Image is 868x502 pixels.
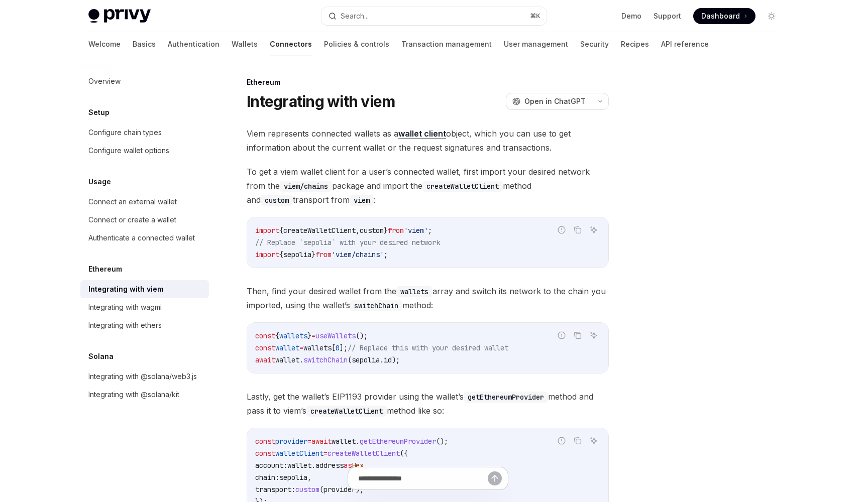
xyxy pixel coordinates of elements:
[555,329,568,342] button: Report incorrect code
[283,250,311,259] span: sepolia
[80,316,209,334] a: Integrating with ethers
[764,8,780,24] button: Toggle dark mode
[311,461,315,470] span: .
[352,461,364,470] span: Hex
[247,77,609,87] div: Ethereum
[299,355,303,364] span: .
[255,461,287,470] span: account:
[348,355,352,364] span: (
[380,355,384,364] span: .
[168,32,220,56] a: Authentication
[621,11,641,21] a: Demo
[341,10,369,22] div: Search...
[275,449,323,458] span: walletClient
[88,196,177,208] div: Connect an external wallet
[303,355,348,364] span: switchChain
[88,75,121,87] div: Overview
[352,355,380,364] span: sepolia
[88,176,111,188] h5: Usage
[340,343,348,352] span: ];
[356,226,360,235] span: ,
[328,449,400,458] span: createWalletClient
[332,343,336,352] span: [
[275,437,307,446] span: provider
[422,181,503,192] code: createWalletClient
[88,301,162,313] div: Integrating with wagmi
[275,355,299,364] span: wallet
[587,434,600,447] button: Ask AI
[255,343,275,352] span: const
[133,32,156,56] a: Basics
[364,461,368,470] span: ,
[255,331,275,340] span: const
[404,226,428,235] span: 'viem'
[80,298,209,316] a: Integrating with wagmi
[88,232,195,244] div: Authenticate a connected wallet
[88,263,122,275] h5: Ethereum
[701,11,740,21] span: Dashboard
[621,32,649,56] a: Recipes
[398,129,446,139] strong: wallet client
[392,355,400,364] span: );
[270,32,312,56] a: Connectors
[315,331,356,340] span: useWallets
[384,226,388,235] span: }
[360,437,436,446] span: getEthereumProvider
[693,8,755,24] a: Dashboard
[464,392,548,403] code: getEthereumProvider
[311,250,315,259] span: }
[261,195,293,206] code: custom
[506,93,592,110] button: Open in ChatGPT
[587,329,600,342] button: Ask AI
[580,32,609,56] a: Security
[283,226,356,235] span: createWalletClient
[80,211,209,229] a: Connect or create a wallet
[255,250,279,259] span: import
[80,367,209,386] a: Integrating with @solana/web3.js
[255,226,279,235] span: import
[307,331,311,340] span: }
[275,343,299,352] span: wallet
[88,370,197,383] div: Integrating with @solana/web3.js
[571,223,584,236] button: Copy the contents from the code block
[336,343,340,352] span: 0
[279,331,307,340] span: wallets
[488,471,502,485] button: Send message
[398,129,446,139] a: wallet client
[80,280,209,298] a: Integrating with viem
[332,437,356,446] span: wallet
[321,7,547,25] button: Search...⌘K
[255,449,275,458] span: const
[384,355,392,364] span: id
[654,11,681,21] a: Support
[247,165,609,207] span: To get a viem wallet client for a user’s connected wallet, first import your desired network from...
[255,437,275,446] span: const
[555,223,568,236] button: Report incorrect code
[80,193,209,211] a: Connect an external wallet
[384,250,388,259] span: ;
[360,226,384,235] span: custom
[287,461,311,470] span: wallet
[587,223,600,236] button: Ask AI
[88,350,114,362] h5: Solana
[348,343,508,352] span: // Replace this with your desired wallet
[275,331,279,340] span: {
[428,226,432,235] span: ;
[524,96,586,106] span: Open in ChatGPT
[247,390,609,418] span: Lastly, get the wallet’s EIP1193 provider using the wallet’s method and pass it to viem’s method ...
[504,32,568,56] a: User management
[315,461,344,470] span: address
[356,331,368,340] span: ();
[80,386,209,404] a: Integrating with @solana/kit
[80,229,209,247] a: Authenticate a connected wallet
[80,123,209,142] a: Configure chain types
[88,214,176,226] div: Connect or create a wallet
[255,355,275,364] span: await
[88,389,179,401] div: Integrating with @solana/kit
[388,226,404,235] span: from
[255,238,440,247] span: // Replace `sepolia` with your desired network
[247,92,395,110] h1: Integrating with viem
[247,127,609,155] span: Viem represents connected wallets as a object, which you can use to get information about the cur...
[88,319,162,331] div: Integrating with ethers
[280,181,332,192] code: viem/chains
